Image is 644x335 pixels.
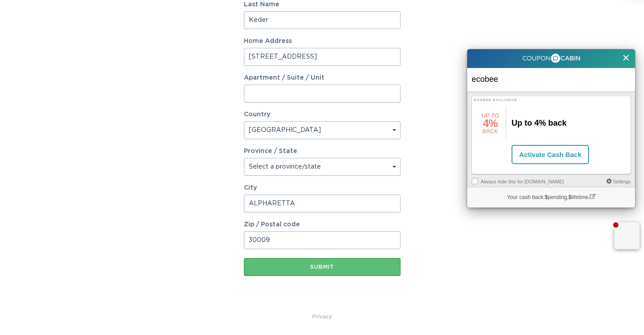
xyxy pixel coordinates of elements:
div: Submit [248,264,396,270]
label: Country [244,111,270,118]
label: Apartment / Suite / Unit [244,75,401,81]
label: Home Address [244,38,401,44]
label: Last Name [244,1,401,8]
label: Province / State [244,148,297,154]
label: City [244,185,401,191]
label: Zip / Postal code [244,221,401,228]
button: Submit [244,258,401,276]
a: Privacy Policy & Terms of Use [312,312,332,322]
